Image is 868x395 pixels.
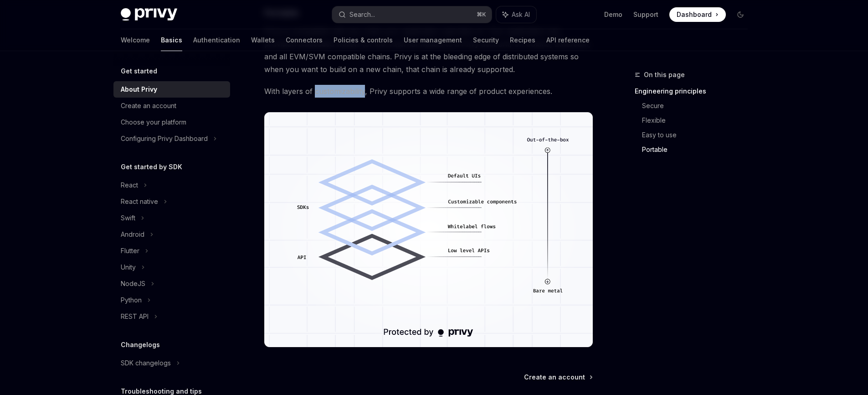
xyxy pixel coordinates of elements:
a: Connectors [286,29,323,51]
h5: Get started [121,66,157,77]
button: Toggle dark mode [733,7,748,22]
a: Welcome [121,29,150,51]
div: React [121,180,138,191]
a: Recipes [510,29,535,51]
h5: Get started by SDK [121,161,182,172]
button: Search...⌘K [332,6,492,23]
div: Android [121,229,144,240]
a: Easy to use [642,128,755,142]
div: About Privy [121,84,157,95]
a: API reference [546,29,590,51]
div: Unity [121,262,136,273]
h5: Changelogs [121,339,160,350]
span: Dashboard [677,10,712,19]
a: Support [633,10,658,19]
div: Create an account [121,100,176,111]
a: Wallets [251,29,275,51]
div: REST API [121,311,149,322]
span: Create an account [524,373,585,382]
a: Flexible [642,113,755,128]
a: Secure [642,99,755,113]
span: Ask AI [512,10,530,19]
a: Engineering principles [635,84,755,99]
a: Policies & controls [334,29,393,51]
a: Choose your platform [113,114,230,130]
a: User management [404,29,462,51]
a: Portable [642,142,755,157]
a: Create an account [524,373,592,382]
div: Choose your platform [121,117,186,128]
a: Demo [604,10,622,19]
img: dark logo [121,8,177,21]
a: Basics [161,29,182,51]
button: Ask AI [496,6,536,23]
div: Swift [121,213,135,223]
div: Flutter [121,245,139,256]
span: On this page [644,69,685,80]
div: React native [121,196,158,207]
span: ⌘ K [477,11,486,18]
a: About Privy [113,81,230,98]
div: Configuring Privy Dashboard [121,133,208,144]
span: With layers of customizability, Privy supports a wide range of product experiences. [264,85,593,98]
img: images/Customization.png [264,112,593,347]
a: Security [473,29,499,51]
a: Dashboard [669,7,726,22]
a: Create an account [113,98,230,114]
div: SDK changelogs [121,358,171,369]
a: Authentication [193,29,240,51]
div: Search... [349,9,375,20]
div: Python [121,295,142,306]
div: NodeJS [121,278,145,289]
